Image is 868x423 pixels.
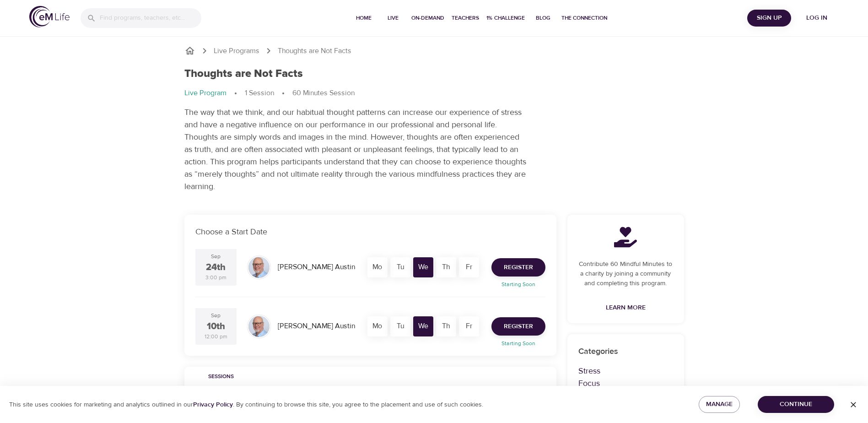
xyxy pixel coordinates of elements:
span: On-Demand [411,13,444,23]
a: Privacy Policy [193,401,233,409]
div: 12:00 pm [205,333,227,341]
div: Th [436,316,456,336]
span: Log in [798,12,835,24]
div: We [413,257,433,277]
button: Manage [699,396,740,413]
div: Fr [459,257,479,277]
div: Tu [390,257,410,277]
p: The way that we think, and our habitual thought patterns can increase our experience of stress an... [184,106,528,193]
button: Register [491,258,545,277]
div: We [413,316,433,336]
p: Starting Soon [486,280,551,288]
span: Teachers [452,13,479,23]
div: [PERSON_NAME] Austin [274,317,359,335]
img: logo [29,6,70,27]
a: Learn More [602,299,649,316]
p: Thoughts are Not Facts [278,46,351,56]
span: Live [382,13,404,23]
div: Mo [367,257,388,277]
span: Manage [706,399,733,410]
button: Continue [758,396,834,413]
p: Categories [578,345,673,358]
p: Stress [578,365,673,377]
div: Mo [367,316,388,336]
button: Register [491,317,545,336]
button: Sign Up [747,10,791,27]
h1: Thoughts are Not Facts [184,67,303,81]
div: Fr [459,316,479,336]
p: 60 Minutes Session [292,88,355,98]
p: Live Program [184,88,226,98]
div: Sep [211,312,221,320]
div: [PERSON_NAME] Austin [274,258,359,276]
div: 10th [207,320,225,333]
div: 3:00 pm [205,274,226,282]
div: Sep [211,253,221,260]
div: Tu [390,316,410,336]
button: Log in [795,10,839,27]
span: 1% Challenge [486,13,525,23]
nav: breadcrumb [184,45,684,56]
span: Register [504,321,533,332]
span: Register [504,262,533,273]
nav: breadcrumb [184,88,684,99]
a: Live Programs [214,46,259,56]
span: Learn More [606,302,646,314]
p: Choose a Start Date [195,226,545,238]
p: Focus [578,377,673,390]
span: Sign Up [751,12,787,24]
span: Home [353,13,375,23]
div: 24th [206,261,226,274]
div: Th [436,257,456,277]
p: Contribute 60 Mindful Minutes to a charity by joining a community and completing this program. [578,260,673,288]
p: 1 Session [245,88,274,98]
p: Starting Soon [486,339,551,347]
input: Find programs, teachers, etc... [100,8,201,28]
span: Blog [532,13,554,23]
span: Continue [765,399,827,410]
span: Sessions [190,372,252,382]
span: The Connection [561,13,607,23]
